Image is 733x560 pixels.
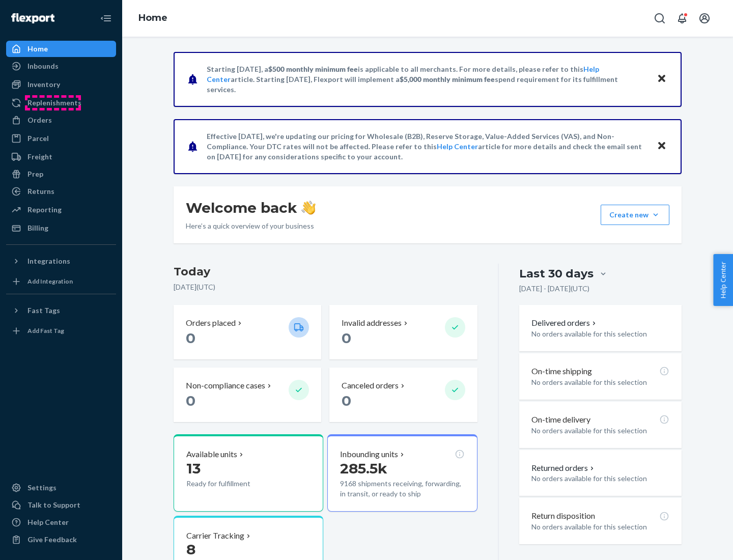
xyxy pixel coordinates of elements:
[27,205,62,215] div: Reporting
[340,479,464,499] p: 9168 shipments receiving, forwarding, in transit, or ready to ship
[6,95,116,111] a: Replenishments
[6,41,116,57] a: Home
[27,500,80,510] div: Talk to Support
[186,380,265,391] p: Non-compliance cases
[531,473,669,484] p: No orders available for this selection
[27,223,48,233] div: Billing
[138,12,167,23] a: Home
[531,510,595,522] p: Return disposition
[186,541,195,558] span: 8
[6,202,116,218] a: Reporting
[186,460,201,477] span: 13
[11,13,54,23] img: Flexport logo
[27,326,64,335] div: Add Fast Tag
[672,8,692,29] button: Open notifications
[601,205,669,225] button: Create new
[186,199,316,217] h1: Welcome back
[6,323,116,339] a: Add Fast Tag
[268,65,358,73] span: $500 monthly minimum fee
[340,460,387,477] span: 285.5k
[207,64,647,95] p: Starting [DATE], a is applicable to all merchants. For more details, please refer to this article...
[186,317,236,329] p: Orders placed
[27,186,54,197] div: Returns
[6,497,116,513] a: Talk to Support
[6,514,116,530] a: Help Center
[96,8,116,29] button: Close Navigation
[329,305,477,359] button: Invalid addresses 0
[27,535,77,545] div: Give Feedback
[174,264,477,280] h3: Today
[174,368,321,422] button: Non-compliance cases 0
[531,366,592,377] p: On-time shipping
[6,480,116,496] a: Settings
[174,305,321,359] button: Orders placed 0
[6,166,116,182] a: Prep
[531,329,669,339] p: No orders available for this selection
[174,434,323,512] button: Available units13Ready for fulfillment
[27,44,48,54] div: Home
[301,201,316,215] img: hand-wave emoji
[27,169,43,179] div: Prep
[130,4,176,33] ol: breadcrumbs
[6,220,116,236] a: Billing
[6,149,116,165] a: Freight
[342,380,399,391] p: Canceled orders
[27,133,49,144] div: Parcel
[186,530,244,542] p: Carrier Tracking
[531,462,596,474] button: Returned orders
[655,139,668,154] button: Close
[655,72,668,87] button: Close
[6,531,116,548] button: Give Feedback
[342,329,351,347] span: 0
[342,317,402,329] p: Invalid addresses
[6,302,116,319] button: Fast Tags
[6,273,116,290] a: Add Integration
[174,282,477,292] p: [DATE] ( UTC )
[340,449,398,460] p: Inbounding units
[519,284,589,294] p: [DATE] - [DATE] ( UTC )
[6,76,116,93] a: Inventory
[27,79,60,90] div: Inventory
[650,8,670,29] button: Open Search Box
[694,8,715,29] button: Open account menu
[27,483,57,493] div: Settings
[531,317,598,329] button: Delivered orders
[6,112,116,128] a: Orders
[27,305,60,316] div: Fast Tags
[27,152,52,162] div: Freight
[186,329,195,347] span: 0
[6,183,116,200] a: Returns
[186,221,316,231] p: Here’s a quick overview of your business
[27,115,52,125] div: Orders
[27,517,69,527] div: Help Center
[713,254,733,306] button: Help Center
[207,131,647,162] p: Effective [DATE], we're updating our pricing for Wholesale (B2B), Reserve Storage, Value-Added Se...
[531,414,590,426] p: On-time delivery
[531,426,669,436] p: No orders available for this selection
[27,256,70,266] div: Integrations
[6,130,116,147] a: Parcel
[531,377,669,387] p: No orders available for this selection
[329,368,477,422] button: Canceled orders 0
[400,75,495,83] span: $5,000 monthly minimum fee
[186,479,280,489] p: Ready for fulfillment
[437,142,478,151] a: Help Center
[519,266,594,282] div: Last 30 days
[6,253,116,269] button: Integrations
[27,277,73,286] div: Add Integration
[342,392,351,409] span: 0
[27,98,81,108] div: Replenishments
[186,392,195,409] span: 0
[186,449,237,460] p: Available units
[531,522,669,532] p: No orders available for this selection
[6,58,116,74] a: Inbounds
[27,61,59,71] div: Inbounds
[327,434,477,512] button: Inbounding units285.5k9168 shipments receiving, forwarding, in transit, or ready to ship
